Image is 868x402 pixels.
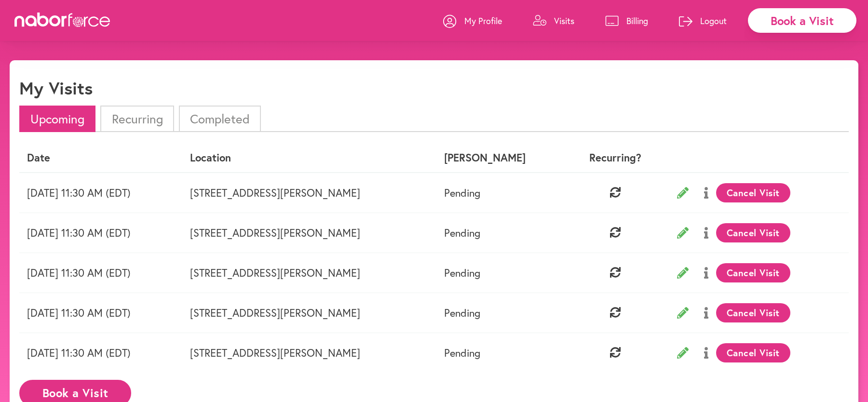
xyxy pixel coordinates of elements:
a: My Profile [443,6,502,35]
td: [STREET_ADDRESS][PERSON_NAME] [182,253,436,293]
td: [DATE] 11:30 AM (EDT) [19,253,182,293]
a: Visits [533,6,574,35]
td: Pending [436,253,569,293]
td: [DATE] 11:30 AM (EDT) [19,293,182,333]
li: Upcoming [19,106,95,132]
button: Cancel Visit [716,223,791,242]
a: Book a Visit [19,387,131,396]
td: [STREET_ADDRESS][PERSON_NAME] [182,293,436,333]
button: Cancel Visit [716,183,791,202]
p: Logout [700,15,727,27]
td: [STREET_ADDRESS][PERSON_NAME] [182,213,436,253]
td: [DATE] 11:30 AM (EDT) [19,173,182,213]
button: Cancel Visit [716,263,791,282]
h1: My Visits [19,78,93,98]
td: [DATE] 11:30 AM (EDT) [19,333,182,373]
p: Visits [554,15,574,27]
th: [PERSON_NAME] [436,144,569,172]
th: Recurring? [569,144,662,172]
td: Pending [436,293,569,333]
li: Recurring [100,106,174,132]
p: My Profile [464,15,502,27]
td: Pending [436,213,569,253]
div: Book a Visit [748,8,856,33]
td: Pending [436,333,569,373]
td: [DATE] 11:30 AM (EDT) [19,213,182,253]
a: Logout [679,6,727,35]
th: Date [19,144,182,172]
a: Billing [605,6,648,35]
td: Pending [436,173,569,213]
p: Billing [626,15,648,27]
li: Completed [179,106,261,132]
th: Location [182,144,436,172]
td: [STREET_ADDRESS][PERSON_NAME] [182,333,436,373]
button: Cancel Visit [716,303,791,322]
td: [STREET_ADDRESS][PERSON_NAME] [182,173,436,213]
button: Cancel Visit [716,343,791,362]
